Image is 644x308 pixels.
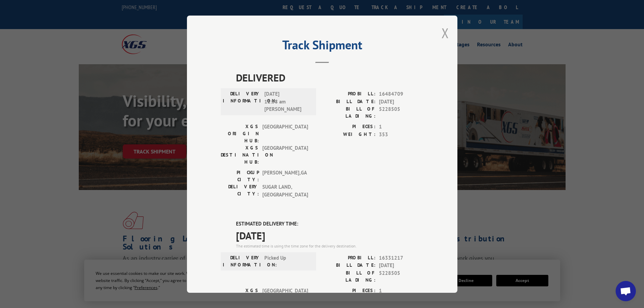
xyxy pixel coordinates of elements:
[322,105,376,120] label: BILL OF LADING:
[379,287,424,294] span: 1
[262,287,308,308] span: [GEOGRAPHIC_DATA]
[221,144,259,166] label: XGS DESTINATION HUB:
[236,220,424,228] label: ESTIMATED DELIVERY TIME:
[379,98,424,105] span: [DATE]
[322,254,376,262] label: PROBILL:
[264,254,310,268] span: Picked Up
[262,123,308,144] span: [GEOGRAPHIC_DATA]
[322,262,376,269] label: BILL DATE:
[221,287,259,308] label: XGS ORIGIN HUB:
[236,243,424,249] div: The estimated time is using the time zone for the delivery destination.
[379,254,424,262] span: 16331217
[379,131,424,138] span: 353
[379,123,424,131] span: 1
[221,40,424,53] h2: Track Shipment
[223,90,261,113] label: DELIVERY INFORMATION:
[264,90,310,113] span: [DATE] 11:58 am [PERSON_NAME]
[262,183,308,198] span: SUGAR LAND , [GEOGRAPHIC_DATA]
[442,24,449,42] button: Close modal
[221,123,259,144] label: XGS ORIGIN HUB:
[221,169,259,183] label: PICKUP CITY:
[322,131,376,138] label: WEIGHT:
[322,123,376,131] label: PIECES:
[236,228,424,243] span: [DATE]
[379,269,424,283] span: 5228505
[379,105,424,120] span: 5228505
[262,144,308,166] span: [GEOGRAPHIC_DATA]
[262,169,308,183] span: [PERSON_NAME] , GA
[616,281,636,301] div: Open chat
[322,287,376,294] label: PIECES:
[379,90,424,98] span: 16484709
[379,262,424,269] span: [DATE]
[221,183,259,198] label: DELIVERY CITY:
[322,269,376,283] label: BILL OF LADING:
[322,98,376,105] label: BILL DATE:
[223,254,261,268] label: DELIVERY INFORMATION:
[322,90,376,98] label: PROBILL:
[236,70,424,85] span: DELIVERED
